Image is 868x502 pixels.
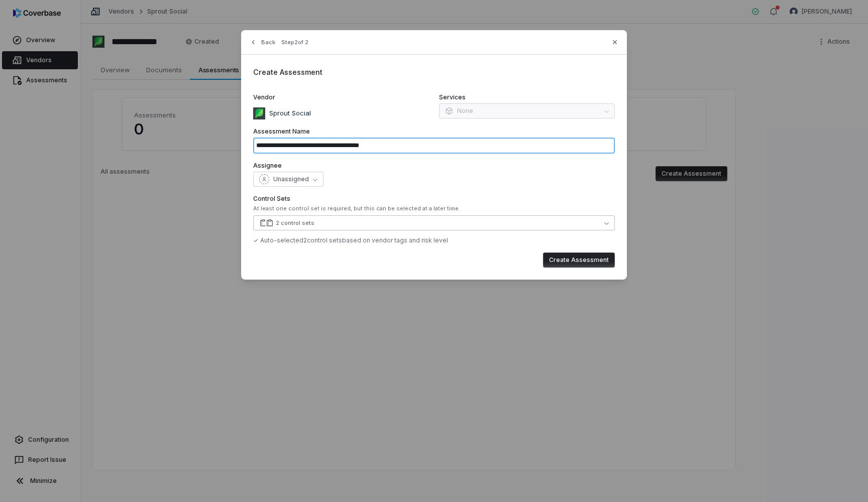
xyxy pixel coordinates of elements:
[276,219,314,227] div: 2 control sets
[281,39,308,46] span: Step 2 of 2
[253,162,615,170] label: Assignee
[253,195,615,203] label: Control Sets
[253,93,275,101] span: Vendor
[439,93,615,101] label: Services
[265,108,311,118] p: Sprout Social
[253,128,615,136] label: Assessment Name
[543,253,615,268] button: Create Assessment
[273,175,309,183] span: Unassigned
[253,236,615,244] div: ✓ Auto-selected 2 control set s based on vendor tags and risk level
[253,68,322,76] span: Create Assessment
[246,33,278,51] button: Back
[253,205,615,212] div: At least one control set is required, but this can be selected at a later time.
